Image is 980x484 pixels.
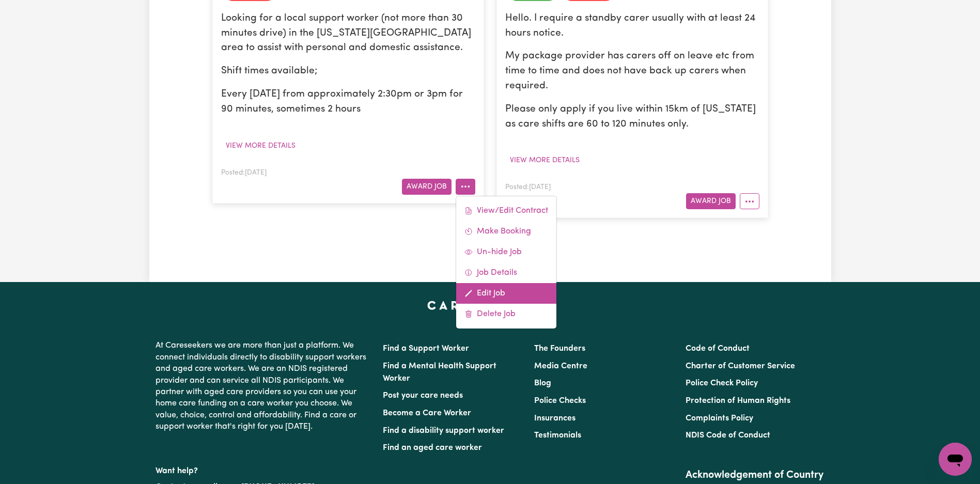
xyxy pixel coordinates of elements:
[456,221,556,242] a: Make Booking
[456,196,557,329] div: More options
[686,345,750,353] a: Code of Conduct
[686,397,790,405] a: Protection of Human Rights
[155,336,370,436] p: At Careseekers we are more than just a platform. We connect individuals directly to disability su...
[221,138,300,154] button: View more details
[505,102,759,132] p: Please only apply if you live within 15km of [US_STATE] as care shifts are 60 to 120 minutes only.
[505,11,759,41] p: Hello. I require a standby carer usually with at least 24 hours notice.
[383,392,463,400] a: Post your care needs
[427,301,553,309] a: Careseekers home page
[505,49,759,93] p: My package provider has carers off on leave etc from time to time and does not have back up carer...
[686,431,770,440] a: NDIS Code of Conduct
[686,414,753,423] a: Complaints Policy
[686,379,758,387] a: Police Check Policy
[221,87,475,117] p: Every [DATE] from approximately 2:30pm or 3pm for 90 minutes, sometimes 2 hours
[383,345,469,353] a: Find a Support Worker
[939,443,972,476] iframe: Button to launch messaging window
[456,283,556,304] a: Edit Job
[456,242,556,262] a: Un-hide Job
[534,431,581,440] a: Testimonials
[505,152,584,168] button: View more details
[383,409,471,417] a: Become a Care Worker
[155,461,370,477] p: Want help?
[383,427,504,435] a: Find a disability support worker
[456,262,556,283] a: Job Details
[686,193,736,209] button: Award Job
[534,362,587,370] a: Media Centre
[221,64,475,79] p: Shift times available;
[534,345,585,353] a: The Founders
[686,469,825,481] h2: Acknowledgement of Country
[534,397,586,405] a: Police Checks
[534,379,551,387] a: Blog
[383,444,482,452] a: Find an aged care worker
[456,179,475,195] button: More options
[505,184,551,191] span: Posted: [DATE]
[456,200,556,221] a: View/Edit Contract
[383,362,496,383] a: Find a Mental Health Support Worker
[686,362,795,370] a: Charter of Customer Service
[456,304,556,324] a: Delete Job
[740,193,759,209] button: More options
[221,169,267,176] span: Posted: [DATE]
[534,414,575,423] a: Insurances
[221,11,475,56] p: Looking for a local support worker (not more than 30 minutes drive) in the [US_STATE][GEOGRAPHIC_...
[402,179,452,195] button: Award Job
